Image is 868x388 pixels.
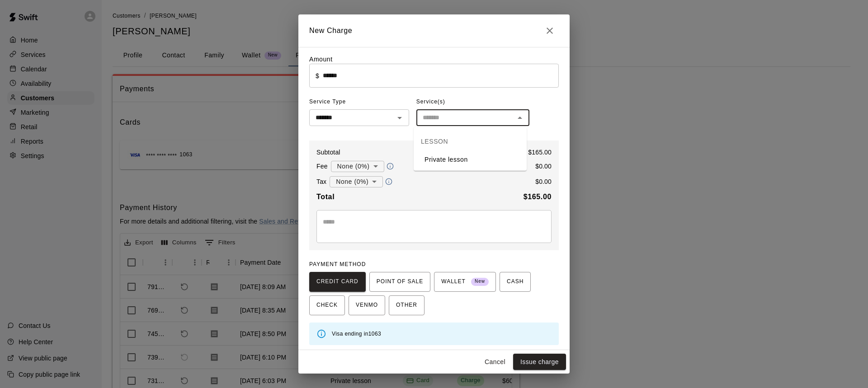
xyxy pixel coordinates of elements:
[309,295,345,315] button: CHECK
[316,148,340,157] p: Subtotal
[524,193,552,201] b: $ 165.00
[369,272,430,292] button: POINT OF SALE
[416,95,445,109] span: Service(s)
[316,71,319,80] p: $
[481,354,509,370] button: Cancel
[349,295,385,315] button: VENMO
[500,272,531,292] button: CASH
[316,193,335,201] b: Total
[434,272,496,292] button: WALLET New
[471,276,489,288] span: New
[309,272,366,292] button: CREDIT CARD
[414,152,527,167] li: Private lesson
[309,95,409,109] span: Service Type
[309,56,333,63] label: Amount
[356,298,378,313] span: VENMO
[309,261,366,267] span: PAYMENT METHOD
[528,148,552,157] p: $ 165.00
[316,162,328,171] p: Fee
[541,22,559,40] button: Close
[414,131,527,152] div: LESSON
[298,14,570,47] h2: New Charge
[316,275,359,289] span: CREDIT CARD
[393,112,406,124] button: Open
[331,158,384,175] div: None (0%)
[535,162,552,171] p: $ 0.00
[332,331,381,337] span: Visa ending in 1063
[316,177,326,186] p: Tax
[507,275,524,289] span: CASH
[389,295,425,315] button: OTHER
[535,177,552,186] p: $ 0.00
[396,298,417,313] span: OTHER
[316,298,338,313] span: CHECK
[514,112,526,124] button: Close
[513,354,566,370] button: Issue charge
[330,173,383,190] div: None (0%)
[377,275,423,289] span: POINT OF SALE
[441,275,489,289] span: WALLET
